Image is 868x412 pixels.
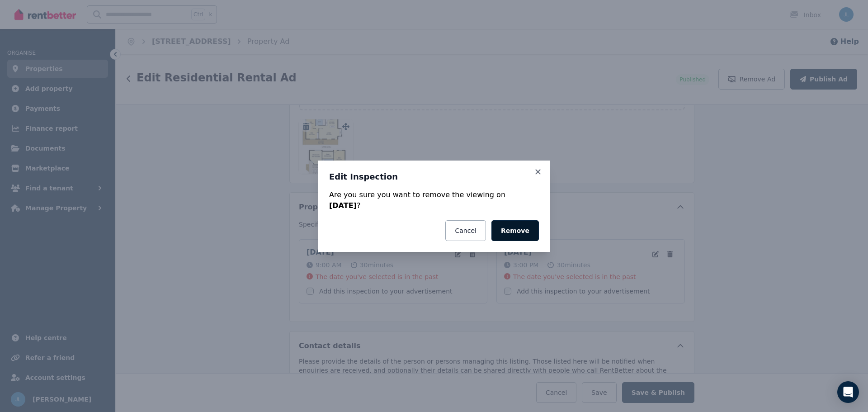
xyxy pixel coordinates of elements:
[329,201,357,210] strong: [DATE]
[491,220,539,241] button: Remove
[329,189,539,211] div: Are you sure you want to remove the viewing on ?
[329,171,539,182] h3: Edit Inspection
[445,220,486,241] button: Cancel
[837,381,859,403] div: Open Intercom Messenger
